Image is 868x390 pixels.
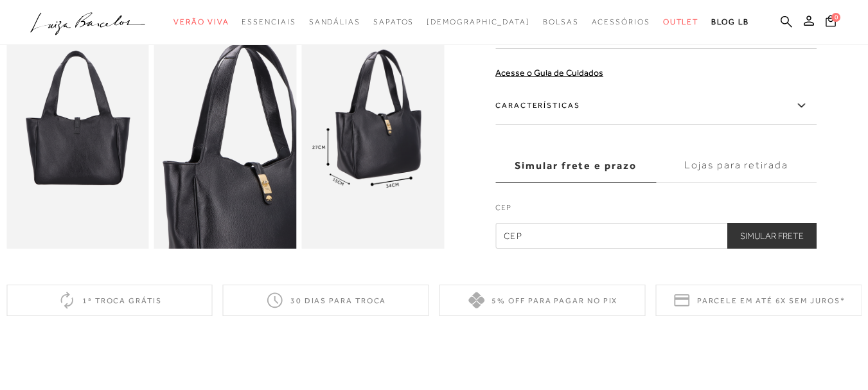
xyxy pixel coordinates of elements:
[373,10,414,34] a: noSubCategoriesText
[711,17,748,26] span: BLOG LB
[656,148,817,183] label: Lojas para retirada
[373,17,414,26] span: Sapatos
[543,17,579,26] span: Bolsas
[309,10,360,34] a: noSubCategoriesText
[301,35,444,249] img: image
[495,148,656,183] label: Simular frete e prazo
[242,10,296,34] a: noSubCategoriesText
[427,17,530,26] span: [DEMOGRAPHIC_DATA]
[495,202,817,220] label: CEP
[655,285,862,316] div: Parcele em até 6x sem juros*
[592,17,650,26] span: Acessórios
[727,223,817,249] button: Simular Frete
[223,285,429,316] div: 30 dias para troca
[309,17,360,26] span: Sandálias
[495,67,603,78] a: Acesse o Guia de Cuidados
[822,14,840,31] button: 0
[711,10,748,34] a: BLOG LB
[831,13,840,22] span: 0
[495,223,817,249] input: CEP
[663,10,699,34] a: noSubCategoriesText
[154,35,297,249] img: image
[495,87,817,125] label: Características
[242,17,296,26] span: Essenciais
[592,10,650,34] a: noSubCategoriesText
[173,10,229,34] a: noSubCategoriesText
[543,10,579,34] a: noSubCategoriesText
[6,285,213,316] div: 1ª troca grátis
[173,17,229,26] span: Verão Viva
[6,35,149,249] img: image
[439,285,646,316] div: 5% off para pagar no PIX
[663,17,699,26] span: Outlet
[427,10,530,34] a: noSubCategoriesText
